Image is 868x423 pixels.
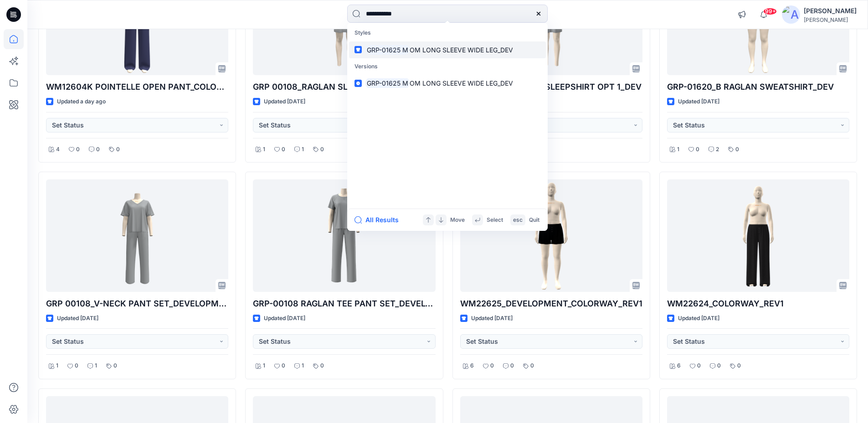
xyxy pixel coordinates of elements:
[696,145,699,154] p: 0
[716,145,719,154] p: 2
[763,8,777,15] span: 99+
[460,297,642,310] p: WM22625_DEVELOPMENT_COLORWAY_REV1
[354,214,405,225] button: All Results
[460,81,642,93] p: GRP 00108_RAGLAN SLEEPSHIRT OPT 1_DEV
[320,361,324,371] p: 0
[264,97,305,107] p: Updated [DATE]
[57,314,98,323] p: Updated [DATE]
[513,215,523,225] p: esc
[76,145,80,154] p: 0
[804,16,857,23] div: [PERSON_NAME]
[282,361,285,371] p: 0
[349,58,546,75] p: Versions
[717,361,721,371] p: 0
[96,145,100,154] p: 0
[678,97,719,107] p: Updated [DATE]
[487,215,503,225] p: Select
[365,45,410,55] mark: GRP-01625 M
[678,314,719,323] p: Updated [DATE]
[56,145,60,154] p: 4
[530,361,534,371] p: 0
[302,361,304,371] p: 1
[667,81,849,93] p: GRP-01620_B RAGLAN SWEATSHIRT_DEV
[253,81,435,93] p: GRP 00108_RAGLAN SLEEPSHIRT OPT 2_DEV
[302,145,304,154] p: 1
[282,145,285,154] p: 0
[320,145,324,154] p: 0
[365,78,410,88] mark: GRP-01625 M
[410,46,513,54] span: OM LONG SLEEVE WIDE LEG_DEV
[677,361,681,371] p: 6
[264,314,305,323] p: Updated [DATE]
[349,25,546,41] p: Styles
[782,5,800,24] img: avatar
[113,361,117,371] p: 0
[677,145,679,154] p: 1
[410,79,513,87] span: OM LONG SLEEVE WIDE LEG_DEV
[349,75,546,92] a: GRP-01625 MOM LONG SLEEVE WIDE LEG_DEV
[490,361,494,371] p: 0
[735,145,739,154] p: 0
[253,179,435,292] a: GRP-00108 RAGLAN TEE PANT SET_DEVELOPMENT
[57,97,106,107] p: Updated a day ago
[349,41,546,58] a: GRP-01625 MOM LONG SLEEVE WIDE LEG_DEV
[75,361,78,371] p: 0
[46,297,228,310] p: GRP 00108_V-NECK PANT SET_DEVELOPMENT
[667,179,849,292] a: WM22624_COLORWAY_REV1
[804,5,857,16] div: [PERSON_NAME]
[46,179,228,292] a: GRP 00108_V-NECK PANT SET_DEVELOPMENT
[56,361,58,371] p: 1
[471,314,513,323] p: Updated [DATE]
[697,361,701,371] p: 0
[470,361,474,371] p: 6
[263,361,265,371] p: 1
[46,81,228,93] p: WM12604K POINTELLE OPEN PANT_COLORWAY REV1
[667,297,849,310] p: WM22624_COLORWAY_REV1
[460,179,642,292] a: WM22625_DEVELOPMENT_COLORWAY_REV1
[510,361,514,371] p: 0
[529,215,539,225] p: Quit
[253,297,435,310] p: GRP-00108 RAGLAN TEE PANT SET_DEVELOPMENT
[95,361,97,371] p: 1
[263,145,265,154] p: 1
[737,361,741,371] p: 0
[116,145,120,154] p: 0
[450,215,465,225] p: Move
